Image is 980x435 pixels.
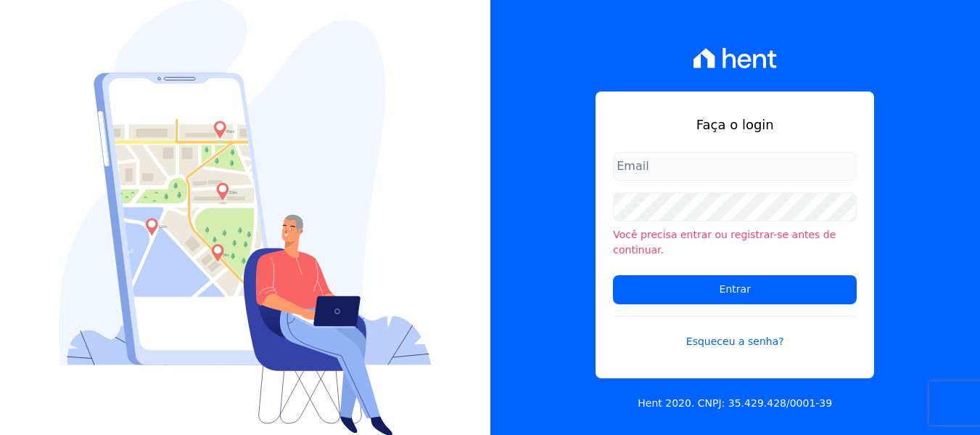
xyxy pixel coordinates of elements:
input: Entrar [613,275,857,304]
a: Esqueceu a senha? [613,316,857,349]
li: Você precisa entrar ou registrar-se antes de continuar. [613,227,857,258]
h1: Faça o login [613,115,857,134]
p: Hent 2020. CNPJ: 35.429.428/0001-39 [638,396,832,411]
input: Email [613,152,857,181]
